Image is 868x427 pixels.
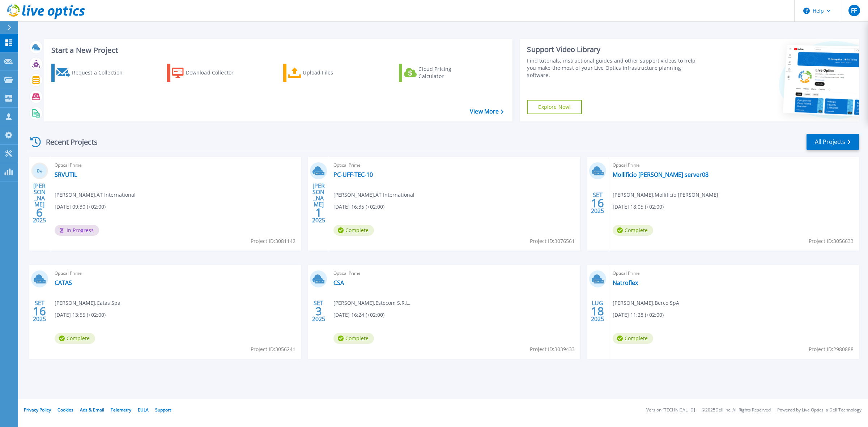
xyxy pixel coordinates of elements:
span: Optical Prime [55,161,297,169]
a: CATAS [55,279,72,286]
span: [PERSON_NAME] , AT International [55,191,136,199]
span: Complete [613,225,653,236]
div: [PERSON_NAME] 2025 [312,190,325,216]
a: Telemetry [111,407,131,413]
span: Optical Prime [333,269,575,277]
span: [DATE] 11:28 (+02:00) [613,311,664,319]
span: [PERSON_NAME] , AT International [333,191,414,199]
span: 16 [591,200,604,206]
h3: 0 [31,167,48,175]
span: [DATE] 16:24 (+02:00) [333,311,384,319]
a: EULA [138,407,149,413]
a: Cookies [58,407,73,413]
a: All Projects [807,134,859,150]
div: LUG 2025 [591,298,604,324]
span: Complete [613,333,653,344]
li: © 2025 Dell Inc. All Rights Reserved [702,408,771,413]
a: Privacy Policy [24,407,51,413]
div: Recent Projects [28,133,107,151]
span: Project ID: 3076561 [530,237,575,245]
div: SET 2025 [33,298,46,324]
div: [PERSON_NAME] 2025 [33,190,46,216]
a: View More [470,108,503,115]
span: [PERSON_NAME] , Mollificio [PERSON_NAME] [613,191,718,199]
a: Cloud Pricing Calculator [399,64,480,82]
span: Project ID: 3039433 [530,345,575,353]
div: Download Collector [186,65,244,80]
a: Upload Files [283,64,364,82]
a: PC-UFF-TEC-10 [333,171,373,178]
span: Complete [333,225,374,236]
div: Cloud Pricing Calculator [418,65,476,80]
li: Version: [TECHNICAL_ID] [646,408,695,413]
span: 3 [315,308,322,314]
a: CSA [333,279,344,286]
div: SET 2025 [591,190,604,216]
span: Project ID: 3056241 [251,345,295,353]
span: [PERSON_NAME] , Catas Spa [55,299,120,307]
span: [DATE] 13:55 (+02:00) [55,311,106,319]
div: Find tutorials, instructional guides and other support videos to help you make the most of your L... [527,57,702,79]
span: Project ID: 3056633 [809,237,854,245]
a: Explore Now! [527,100,582,114]
span: 1 [315,209,322,215]
span: Complete [333,333,374,344]
span: Optical Prime [613,269,855,277]
li: Powered by Live Optics, a Dell Technology [777,408,861,413]
span: Complete [55,333,95,344]
span: Optical Prime [55,269,297,277]
span: Project ID: 2980888 [809,345,854,353]
a: Download Collector [167,64,248,82]
span: [PERSON_NAME] , Estecom S.R.L. [333,299,410,307]
span: [DATE] 18:05 (+02:00) [613,203,664,211]
span: Project ID: 3081142 [251,237,295,245]
span: Optical Prime [333,161,575,169]
a: SRVUTIL [55,171,77,178]
span: 16 [33,308,46,314]
span: [DATE] 09:30 (+02:00) [55,203,106,211]
span: Optical Prime [613,161,855,169]
span: In Progress [55,225,99,236]
span: 6 [36,209,43,215]
div: Support Video Library [527,45,702,54]
span: [PERSON_NAME] , Berco SpA [613,299,679,307]
a: Request a Collection [51,64,132,82]
div: Upload Files [303,65,361,80]
a: Natroflex [613,279,638,286]
span: FF [851,8,857,13]
span: % [39,169,42,173]
a: Ads & Email [80,407,104,413]
span: [DATE] 16:35 (+02:00) [333,203,384,211]
a: Support [155,407,171,413]
span: 18 [591,308,604,314]
div: SET 2025 [312,298,325,324]
a: Mollificio [PERSON_NAME] server08 [613,171,709,178]
div: Request a Collection [72,65,130,80]
h3: Start a New Project [51,46,503,54]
